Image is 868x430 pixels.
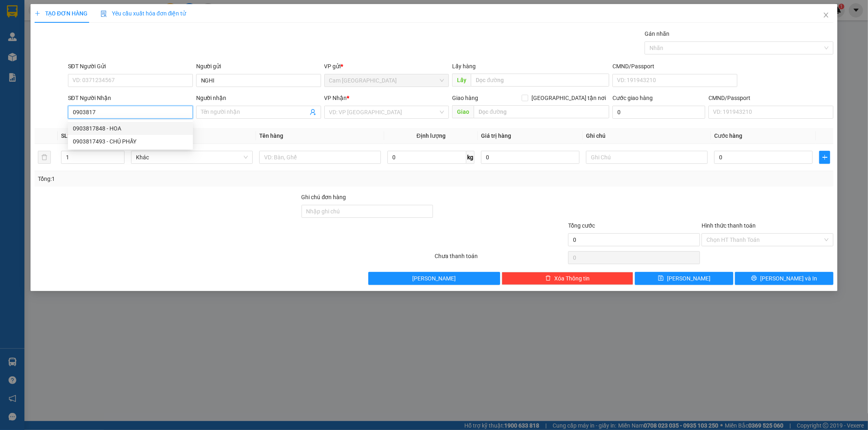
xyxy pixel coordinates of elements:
button: save[PERSON_NAME] [635,272,733,285]
input: Cước giao hàng [612,106,705,119]
span: SL [61,132,68,139]
div: CMND/Passport [612,62,737,71]
div: Tổng: 1 [38,174,335,183]
span: delete [545,275,551,282]
div: SĐT Người Nhận [68,93,193,102]
button: plus [819,151,830,164]
span: Lấy [452,74,471,87]
div: 0903817848 - HOA [73,124,188,133]
span: Định lượng [417,132,446,139]
input: Dọc đường [471,74,609,87]
div: Người nhận [196,93,321,102]
span: VP Nhận [324,95,347,101]
img: logo.jpg [88,10,108,30]
span: [GEOGRAPHIC_DATA] tận nơi [528,93,609,102]
div: Người gửi [196,62,321,71]
span: save [658,275,664,282]
span: kg [466,151,474,164]
label: Hình thức thanh toán [702,222,756,229]
b: Phương Nam Express [10,52,45,105]
span: plus [820,154,830,161]
span: [PERSON_NAME] [667,274,711,283]
span: Giá trị hàng [481,132,511,139]
button: Close [815,4,837,27]
span: Khác [136,151,248,163]
button: delete [38,151,51,164]
span: close [823,12,829,18]
button: printer[PERSON_NAME] và In [735,272,833,285]
span: printer [751,275,757,282]
div: 0903817848 - HOA [68,122,193,135]
div: 0903817493 - CHÚ PHẤY [68,135,193,148]
label: Cước giao hàng [612,95,653,101]
label: Gán nhãn [645,30,669,37]
li: (c) 2017 [68,39,112,49]
b: [DOMAIN_NAME] [68,31,112,37]
img: icon [101,11,107,17]
span: TẠO ĐƠN HÀNG [35,10,87,17]
th: Ghi chú [583,128,711,144]
div: 0903817493 - CHÚ PHẤY [73,137,188,146]
span: Lấy hàng [452,63,476,69]
div: CMND/Passport [708,93,833,102]
b: Gửi khách hàng [50,12,81,50]
span: Giao hàng [452,95,478,101]
input: Ghi chú đơn hàng [302,205,433,218]
label: Ghi chú đơn hàng [302,194,346,200]
div: SĐT Người Gửi [68,62,193,71]
span: plus [35,11,40,16]
input: Dọc đường [474,105,609,118]
button: [PERSON_NAME] [368,272,500,285]
span: Tổng cước [568,222,595,229]
div: VP gửi [324,62,449,71]
span: Tên hàng [259,132,283,139]
span: user-add [310,109,316,115]
span: Giao [452,105,474,118]
input: Ghi Chú [586,151,708,164]
span: Cam Thành Bắc [329,74,444,87]
span: Yêu cầu xuất hóa đơn điện tử [101,10,186,17]
span: Cước hàng [714,132,742,139]
span: [PERSON_NAME] [412,274,456,283]
button: deleteXóa Thông tin [502,272,634,285]
input: VD: Bàn, Ghế [259,151,381,164]
input: 0 [481,151,579,164]
span: [PERSON_NAME] và In [760,274,817,283]
div: Chưa thanh toán [434,252,568,266]
span: Xóa Thông tin [554,274,590,283]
